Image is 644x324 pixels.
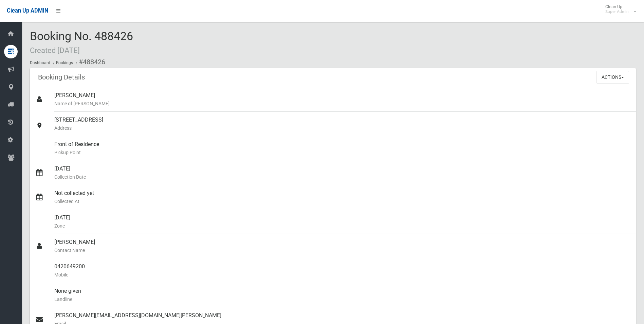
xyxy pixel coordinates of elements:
[30,60,50,65] a: Dashboard
[30,71,93,84] header: Booking Details
[30,46,80,55] small: Created [DATE]
[605,9,629,14] small: Super Admin
[30,29,133,56] span: Booking No. 488426
[54,283,630,307] div: None given
[56,60,73,65] a: Bookings
[596,71,629,84] button: Actions
[54,210,630,234] div: [DATE]
[7,7,48,14] span: Clean Up ADMIN
[54,197,630,205] small: Collected At
[54,161,630,185] div: [DATE]
[602,4,636,14] span: Clean Up
[54,234,630,258] div: [PERSON_NAME]
[54,271,630,279] small: Mobile
[54,124,630,132] small: Address
[54,295,630,303] small: Landline
[54,246,630,254] small: Contact Name
[74,56,105,68] li: #488426
[54,173,630,181] small: Collection Date
[54,87,630,112] div: [PERSON_NAME]
[54,185,630,210] div: Not collected yet
[54,136,630,161] div: Front of Residence
[54,258,630,283] div: 0420649200
[54,222,630,230] small: Zone
[54,148,630,157] small: Pickup Point
[54,112,630,136] div: [STREET_ADDRESS]
[54,100,630,108] small: Name of [PERSON_NAME]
